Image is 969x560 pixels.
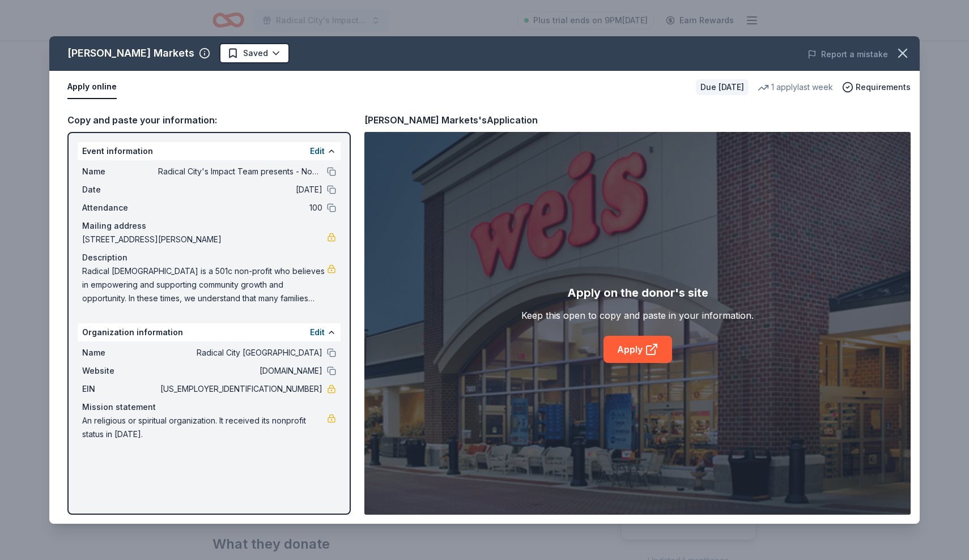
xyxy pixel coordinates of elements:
[82,346,158,360] span: Name
[158,183,322,196] span: [DATE]
[78,323,341,341] div: Organization information
[82,400,336,414] div: Mission statement
[219,43,290,63] button: Saved
[364,113,538,127] div: [PERSON_NAME] Markets's Application
[158,382,322,396] span: [US_EMPLOYER_IDENTIFICATION_NUMBER]
[158,346,322,360] span: Radical City [GEOGRAPHIC_DATA]
[82,251,336,264] div: Description
[696,79,749,95] div: Due [DATE]
[158,364,322,378] span: [DOMAIN_NAME]
[310,326,325,339] button: Edit
[310,144,325,158] button: Edit
[82,264,327,305] span: Radical [DEMOGRAPHIC_DATA] is a 501c non-profit who believes in empowering and supporting communi...
[67,113,351,127] div: Copy and paste your information:
[158,165,322,178] span: Radical City's Impact Team presents - November's Turkey Drive
[603,336,672,363] a: Apply
[82,201,158,215] span: Attendance
[82,219,336,233] div: Mailing address
[521,309,754,322] div: Keep this open to copy and paste in your information.
[78,142,341,160] div: Event information
[82,165,158,178] span: Name
[856,80,911,94] span: Requirements
[67,75,117,99] button: Apply online
[758,80,833,94] div: 1 apply last week
[842,80,911,94] button: Requirements
[82,382,158,396] span: EIN
[67,44,194,62] div: [PERSON_NAME] Markets
[82,364,158,378] span: Website
[82,233,327,246] span: [STREET_ADDRESS][PERSON_NAME]
[82,414,327,441] span: An religious or spiritual organization. It received its nonprofit status in [DATE].
[567,284,708,302] div: Apply on the donor's site
[82,183,158,196] span: Date
[158,201,322,215] span: 100
[807,48,888,61] button: Report a mistake
[243,46,268,60] span: Saved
